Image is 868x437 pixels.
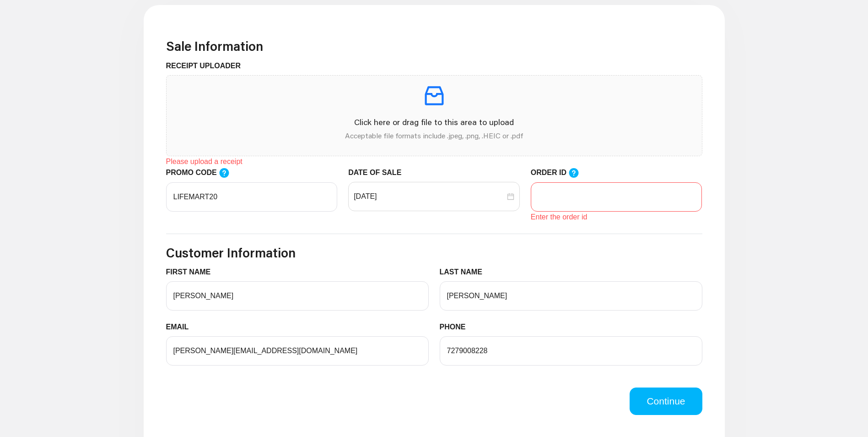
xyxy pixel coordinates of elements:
div: Enter the order id [531,212,702,223]
span: inbox [421,83,447,109]
input: DATE OF SALE [354,191,505,202]
label: DATE OF SALE [348,167,408,178]
p: Acceptable file formats include .jpeg, .png, .HEIC or .pdf [174,130,695,141]
input: EMAIL [166,336,429,366]
label: LAST NAME [440,267,490,278]
label: RECEIPT UPLOADER [166,60,248,71]
div: Please upload a receipt [166,156,702,167]
label: PHONE [440,322,473,333]
p: Click here or drag file to this area to upload [174,116,695,128]
label: PROMO CODE [166,167,238,179]
label: ORDER ID [531,167,588,179]
label: FIRST NAME [166,267,218,278]
span: inboxClick here or drag file to this area to uploadAcceptable file formats include .jpeg, .png, .... [167,76,702,156]
h3: Customer Information [166,245,702,261]
button: Continue [630,388,702,415]
input: FIRST NAME [166,281,429,311]
h3: Sale Information [166,38,702,54]
input: LAST NAME [440,281,702,311]
input: PHONE [440,336,702,366]
label: EMAIL [166,322,196,333]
